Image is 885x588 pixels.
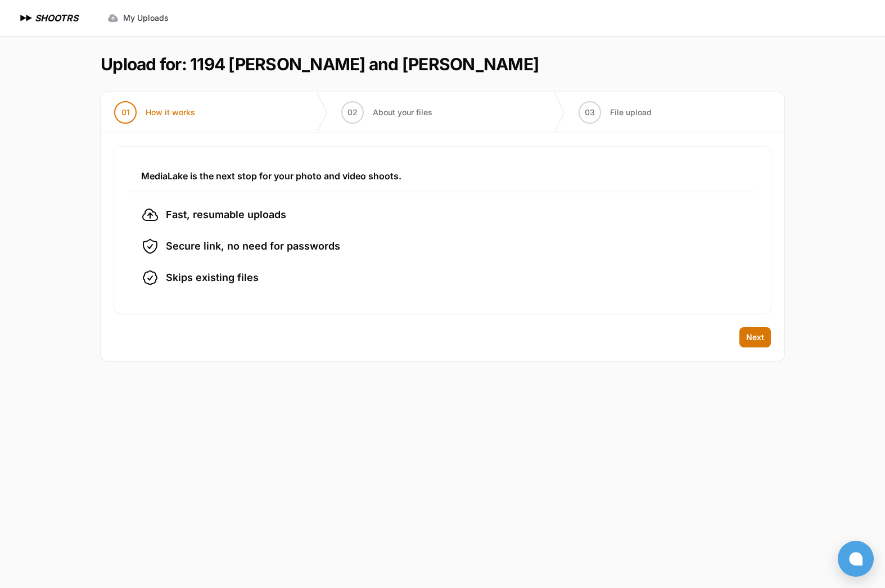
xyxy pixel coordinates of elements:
h1: SHOOTRS [35,11,78,25]
span: Next [746,332,764,343]
a: My Uploads [101,8,175,28]
button: Next [739,327,771,347]
button: 01 How it works [101,92,209,133]
img: SHOOTRS [18,11,35,25]
span: File upload [610,107,652,118]
h3: MediaLake is the next stop for your photo and video shoots. [141,169,744,183]
span: How it works [146,107,195,118]
span: About your files [373,107,432,118]
span: 01 [121,107,130,118]
button: Open chat window [838,541,874,577]
span: Secure link, no need for passwords [166,238,340,254]
span: My Uploads [123,12,169,24]
h1: Upload for: 1194 [PERSON_NAME] and [PERSON_NAME] [101,54,539,74]
span: 03 [585,107,595,118]
span: 02 [347,107,358,118]
button: 02 About your files [328,92,446,133]
a: SHOOTRS SHOOTRS [18,11,78,25]
button: 03 File upload [565,92,665,133]
span: Skips existing files [166,270,259,286]
span: Fast, resumable uploads [166,207,286,223]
